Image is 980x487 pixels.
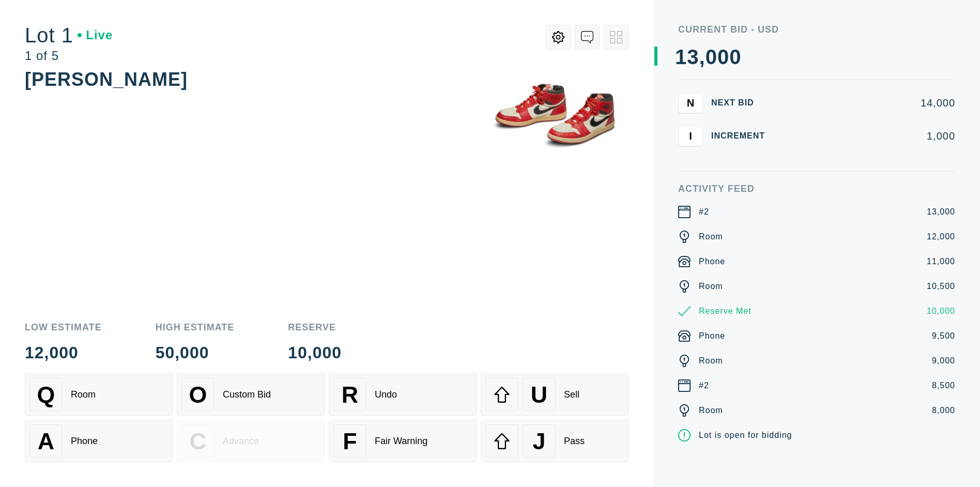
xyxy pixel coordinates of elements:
span: U [531,382,547,408]
span: O [189,382,207,408]
div: 10,000 [288,344,342,361]
div: Room [699,280,723,293]
div: 12,000 [927,231,955,243]
div: 3 [687,47,699,67]
div: 50,000 [156,344,235,361]
div: 0 [717,47,729,67]
div: Phone [71,436,98,447]
div: 8,000 [932,404,955,417]
div: Room [699,231,723,243]
div: Pass [564,436,585,447]
div: Fair Warning [375,436,427,447]
div: 1 of 5 [25,50,113,62]
button: N [678,93,703,113]
div: Reserve [288,323,342,332]
div: 12,000 [25,344,102,361]
div: Reserve Met [699,305,752,317]
span: A [38,428,54,454]
div: Low Estimate [25,323,102,332]
div: 9,500 [932,330,955,342]
span: C [190,428,206,454]
span: I [689,130,692,142]
div: 10,000 [927,305,955,317]
div: Room [71,389,96,400]
span: Q [37,382,55,408]
button: I [678,126,703,146]
div: Advance [223,436,259,447]
div: 0 [706,47,717,67]
div: 11,000 [927,255,955,268]
div: Undo [375,389,397,400]
button: QRoom [25,373,173,416]
button: CAdvance [177,420,325,462]
div: 10,500 [927,280,955,293]
div: Phone [699,330,725,342]
span: J [532,428,545,454]
div: 8,500 [932,379,955,392]
div: Custom Bid [223,389,271,400]
div: #2 [699,379,709,392]
span: F [343,428,357,454]
div: High Estimate [156,323,235,332]
div: Sell [564,389,579,400]
div: Activity Feed [678,184,955,193]
div: Live [78,29,113,41]
div: Next Bid [711,99,773,107]
div: 13,000 [927,206,955,218]
div: Room [699,404,723,417]
div: 1 [675,47,687,67]
button: USell [481,373,629,416]
div: 9,000 [932,355,955,367]
div: Phone [699,255,725,268]
button: OCustom Bid [177,373,325,416]
div: Lot is open for bidding [699,429,792,442]
div: Increment [711,132,773,140]
div: #2 [699,206,709,218]
button: APhone [25,420,173,462]
span: N [687,97,694,109]
span: R [342,382,358,408]
div: Room [699,355,723,367]
button: FFair Warning [329,420,477,462]
button: JPass [481,420,629,462]
div: 0 [729,47,741,67]
div: Lot 1 [25,25,113,45]
div: 14,000 [782,98,955,108]
button: RUndo [329,373,477,416]
div: [PERSON_NAME] [25,69,188,90]
div: , [699,47,706,253]
div: Current Bid - USD [678,25,955,34]
div: 1,000 [782,131,955,141]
